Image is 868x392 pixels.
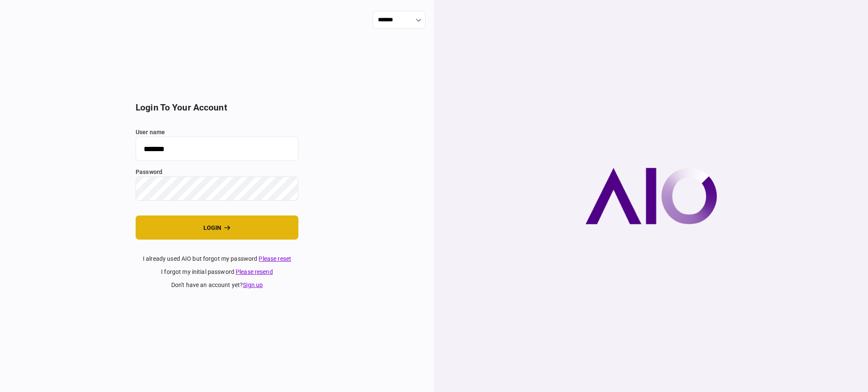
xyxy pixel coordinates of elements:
[136,128,298,137] label: user name
[136,177,298,201] input: password
[373,11,426,29] input: show language options
[259,255,291,262] a: Please reset
[136,168,298,177] label: password
[136,102,298,113] h2: login to your account
[585,168,717,224] img: AIO company logo
[136,254,298,263] div: I already used AIO but forgot my password
[243,282,263,288] a: Sign up
[136,137,298,161] input: user name
[136,281,298,290] div: don't have an account yet ?
[236,268,273,275] a: Please resend
[136,268,298,276] div: I forgot my initial password
[136,215,298,240] button: login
